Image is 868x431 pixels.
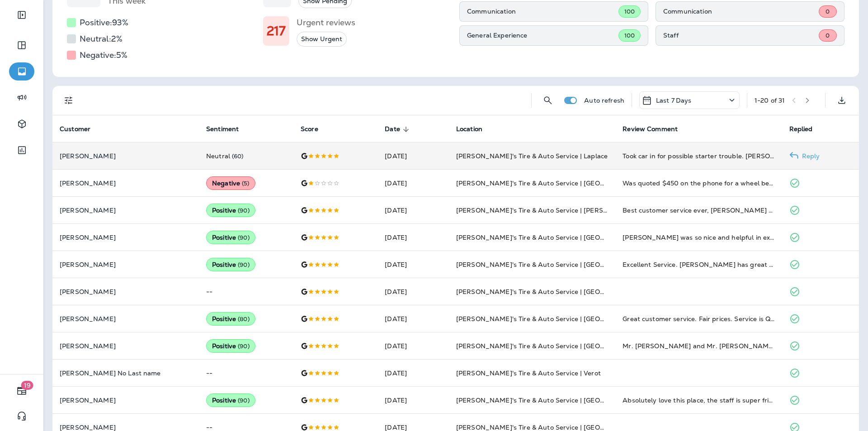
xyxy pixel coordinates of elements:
[60,125,90,133] span: Customer
[623,179,774,188] div: Was quoted $450 on the phone for a wheel bearing replacement. They call me back saying they could...
[456,206,640,214] span: [PERSON_NAME]'s Tire & Auto Service | [PERSON_NAME]
[60,125,102,133] span: Customer
[206,258,255,271] div: Positive
[385,125,400,133] span: Date
[60,234,192,241] p: [PERSON_NAME]
[456,125,482,133] span: Location
[206,339,255,353] div: Positive
[80,48,127,62] h5: Negative: 5 %
[539,91,557,109] button: Search Reviews
[60,152,192,160] p: [PERSON_NAME]
[456,342,654,350] span: [PERSON_NAME]'s Tire & Auto Service | [GEOGRAPHIC_DATA]
[377,278,449,305] td: [DATE]
[623,341,774,350] div: Mr. Chris and Mr. Geoffrey were exceptionally and extremely professional, friendly and engaging t...
[456,369,601,377] span: [PERSON_NAME]'s Tire & Auto Service | Verot
[456,179,654,187] span: [PERSON_NAME]'s Tire & Auto Service | [GEOGRAPHIC_DATA]
[623,125,678,133] span: Review Comment
[9,382,34,400] button: 19
[789,125,813,133] span: Replied
[377,170,449,197] td: [DATE]
[206,312,255,326] div: Positive
[377,197,449,224] td: [DATE]
[60,315,192,322] p: [PERSON_NAME]
[623,396,774,405] div: Absolutely love this place, the staff is super friendly and the service was quick and amazing!
[238,261,250,269] span: ( 90 )
[623,314,774,323] div: Great customer service. Fair prices. Service is Quick
[60,288,192,295] p: [PERSON_NAME]
[60,207,192,214] p: [PERSON_NAME]
[663,32,819,39] p: Staff
[199,278,293,305] td: --
[60,180,192,187] p: [PERSON_NAME]
[297,32,347,47] button: Show Urgent
[377,251,449,278] td: [DATE]
[232,152,244,160] span: ( 60 )
[377,360,449,387] td: [DATE]
[623,233,774,242] div: Patrick was so nice and helpful in explaining everything they were doing. Very nice area and people
[206,231,255,244] div: Positive
[385,125,412,133] span: Date
[623,152,774,161] div: Took car in for possible starter trouble. Chabills performed diagnostic but did not find a proble...
[456,288,710,296] span: [PERSON_NAME]'s Tire & Auto Service | [GEOGRAPHIC_DATA][PERSON_NAME]
[798,152,820,160] p: Reply
[9,6,34,24] button: Expand Sidebar
[199,360,293,387] td: --
[377,142,449,170] td: [DATE]
[833,91,851,109] button: Export as CSV
[663,8,819,15] p: Communication
[206,125,239,133] span: Sentiment
[206,152,286,161] div: Neutral
[267,24,286,38] h1: 217
[377,305,449,332] td: [DATE]
[60,424,192,431] p: [PERSON_NAME]
[60,342,192,350] p: [PERSON_NAME]
[456,315,654,323] span: [PERSON_NAME]'s Tire & Auto Service | [GEOGRAPHIC_DATA]
[242,180,249,187] span: ( 5 )
[826,8,830,15] span: 0
[377,332,449,360] td: [DATE]
[623,206,774,215] div: Best customer service ever, Austin and Nathan were so nice and helpful with helping me on tires t...
[456,233,654,242] span: [PERSON_NAME]'s Tire & Auto Service | [GEOGRAPHIC_DATA]
[297,15,355,30] h5: Urgent reviews
[624,32,635,39] span: 100
[80,15,128,30] h5: Positive: 93 %
[301,125,330,133] span: Score
[206,204,255,217] div: Positive
[301,125,318,133] span: Score
[826,32,830,39] span: 0
[467,8,618,15] p: Communication
[656,97,692,104] p: Last 7 Days
[206,393,255,407] div: Positive
[60,369,192,377] p: [PERSON_NAME] No Last name
[60,261,192,268] p: [PERSON_NAME]
[456,396,654,404] span: [PERSON_NAME]'s Tire & Auto Service | [GEOGRAPHIC_DATA]
[456,125,494,133] span: Location
[21,381,33,390] span: 19
[238,397,250,404] span: ( 90 )
[755,97,785,104] div: 1 - 20 of 31
[80,32,123,46] h5: Neutral: 2 %
[206,125,250,133] span: Sentiment
[456,260,654,269] span: [PERSON_NAME]'s Tire & Auto Service | [GEOGRAPHIC_DATA]
[60,91,78,109] button: Filters
[238,207,250,214] span: ( 90 )
[60,397,192,404] p: [PERSON_NAME]
[377,224,449,251] td: [DATE]
[238,315,250,323] span: ( 80 )
[624,8,635,15] span: 100
[584,97,624,104] p: Auto refresh
[206,176,255,190] div: Negative
[623,125,689,133] span: Review Comment
[789,125,825,133] span: Replied
[623,260,774,269] div: Excellent Service. Heather has great customer service as well as the gentlemen who work there. Sh...
[467,32,618,39] p: General Experience
[456,152,608,160] span: [PERSON_NAME]'s Tire & Auto Service | Laplace
[238,234,250,242] span: ( 90 )
[377,387,449,414] td: [DATE]
[238,342,250,350] span: ( 90 )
